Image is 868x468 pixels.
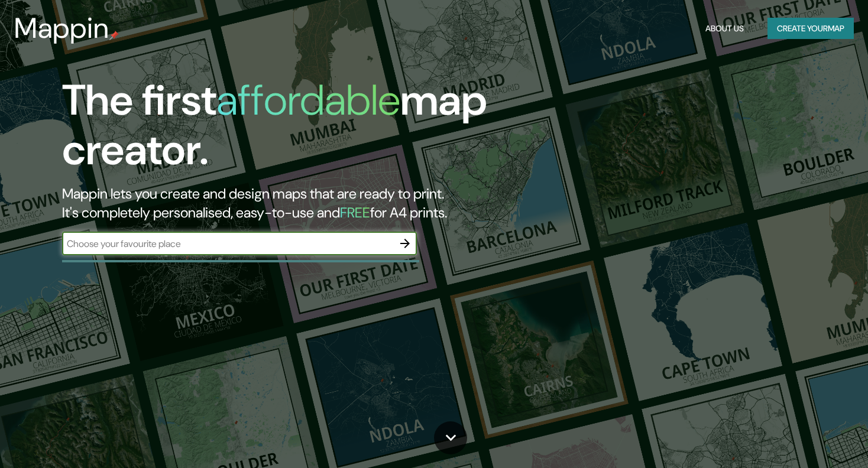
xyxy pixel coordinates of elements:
[216,73,400,128] h1: affordable
[763,422,855,455] iframe: Help widget launcher
[62,76,496,184] h1: The first map creator.
[109,31,119,40] img: mappin-pin
[767,18,854,40] button: Create yourmap
[14,12,109,45] h3: Mappin
[62,237,393,251] input: Choose your favourite place
[62,184,496,222] h2: Mappin lets you create and design maps that are ready to print. It's completely personalised, eas...
[701,18,749,40] button: About Us
[340,203,370,222] h5: FREE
